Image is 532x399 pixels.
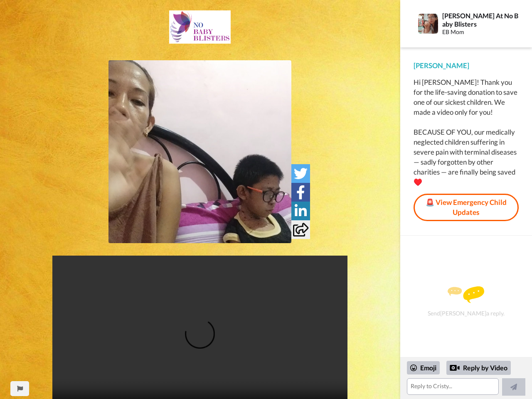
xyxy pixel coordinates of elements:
[414,77,519,187] div: Hi [PERSON_NAME]! Thank you for the life-saving donation to save one of our sickest children. We ...
[108,60,291,243] img: 4b1612ba-cf47-473d-9af0-6fb58c13b5d0-thumb.jpg
[414,194,519,222] a: 🚨 View Emergency Child Updates
[450,363,460,373] div: Reply by Video
[448,286,484,303] img: message.svg
[407,361,440,374] div: Emoji
[169,10,231,44] img: fd14fcf7-f984-4e0a-97e1-9ae0771d22e6
[442,29,518,36] div: EB Mom
[418,14,438,34] img: Profile Image
[414,61,519,71] div: [PERSON_NAME]
[411,250,521,353] div: Send [PERSON_NAME] a reply.
[446,361,511,375] div: Reply by Video
[442,12,518,27] div: [PERSON_NAME] At No Baby Blisters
